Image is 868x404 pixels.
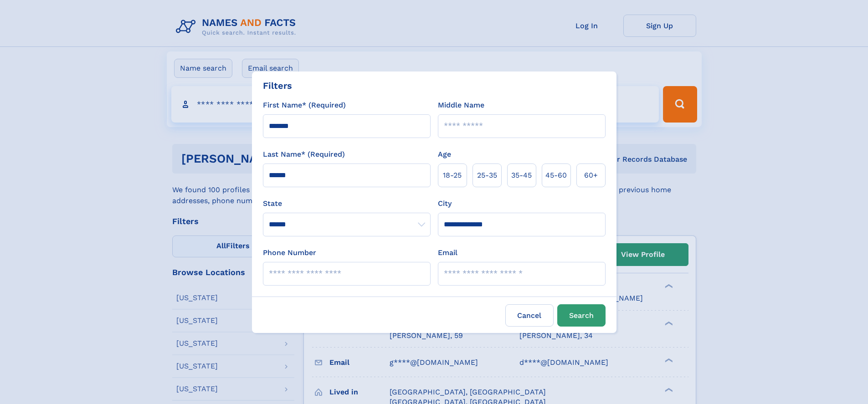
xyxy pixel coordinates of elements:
[438,100,484,111] label: Middle Name
[263,79,292,92] div: Filters
[438,198,452,209] label: City
[443,170,462,181] span: 18‑25
[438,149,451,160] label: Age
[263,247,316,258] label: Phone Number
[438,247,457,258] label: Email
[477,170,497,181] span: 25‑35
[263,149,345,160] label: Last Name* (Required)
[545,170,567,181] span: 45‑60
[511,170,532,181] span: 35‑45
[263,100,346,111] label: First Name* (Required)
[263,198,431,209] label: State
[584,170,598,181] span: 60+
[505,304,554,327] label: Cancel
[557,304,606,327] button: Search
